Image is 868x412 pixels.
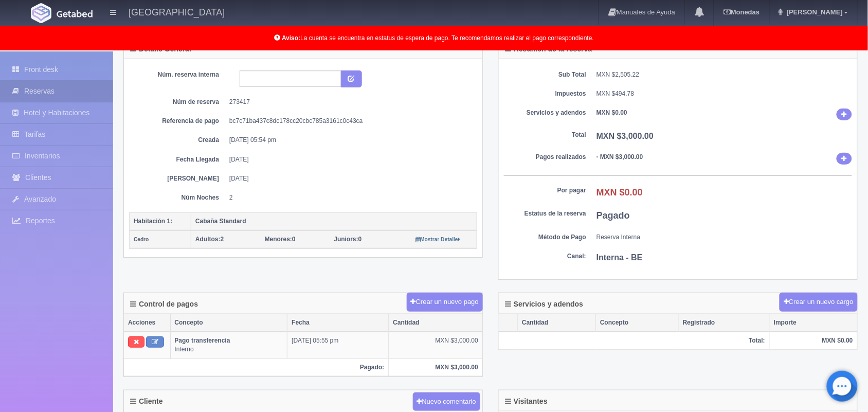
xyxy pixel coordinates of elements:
[504,252,586,261] dt: Canal:
[195,236,224,243] span: 2
[229,117,469,126] dd: bc7c71ba437c8dc178cc20cbc785a3161c0c43ca
[505,398,548,405] h4: Visitantes
[596,314,679,332] th: Concepto
[134,237,149,242] small: Cedro
[287,332,389,359] td: [DATE] 05:55 pm
[413,392,481,411] button: Nuevo comentario
[504,209,586,218] dt: Estatus de la reserva
[596,132,654,140] b: MXN $3,000.00
[504,233,586,242] dt: Método de Pago
[504,153,586,162] dt: Pagos realizados
[518,314,596,332] th: Cantidad
[31,3,51,23] img: Getabed
[504,89,586,98] dt: Impuestos
[134,218,172,225] b: Habitación 1:
[265,236,292,243] strong: Menores:
[770,314,857,332] th: Importe
[137,70,219,79] dt: Núm. reserva interna
[504,70,586,79] dt: Sub Total
[780,293,858,312] button: Crear un nuevo cargo
[505,300,583,308] h4: Servicios y adendos
[596,109,627,116] b: MXN $0.00
[407,293,483,312] button: Crear un nuevo pago
[389,314,482,332] th: Cantidad
[724,8,759,16] b: Monedas
[130,300,198,308] h4: Control de pagos
[389,359,482,376] th: MXN $3,000.00
[596,89,852,98] dd: MXN $494.78
[596,253,643,262] b: Interna - BE
[124,314,170,332] th: Acciones
[229,193,469,202] dd: 2
[784,8,843,16] span: [PERSON_NAME]
[679,314,770,332] th: Registrado
[137,193,219,202] dt: Núm Noches
[596,233,852,242] dd: Reserva Interna
[137,155,219,164] dt: Fecha Llegada
[415,236,460,243] a: Mostrar Detalle
[175,337,230,344] b: Pago transferencia
[170,332,287,359] td: Interno
[504,131,586,139] dt: Total
[415,237,460,242] small: Mostrar Detalle
[170,314,287,332] th: Concepto
[596,210,630,221] b: Pagado
[596,70,852,79] dd: MXN $2,505.22
[229,136,469,145] dd: [DATE] 05:54 pm
[499,332,770,350] th: Total:
[57,10,93,17] img: Getabed
[124,359,389,376] th: Pagado:
[137,174,219,183] dt: [PERSON_NAME]
[334,236,362,243] span: 0
[229,98,469,106] dd: 273417
[137,136,219,145] dt: Creada
[504,186,586,195] dt: Por pagar
[504,109,586,117] dt: Servicios y adendos
[265,236,296,243] span: 0
[282,34,300,42] b: Aviso:
[389,332,482,359] td: MXN $3,000.00
[596,153,643,160] b: - MXN $3,000.00
[229,155,469,164] dd: [DATE]
[130,398,163,405] h4: Cliente
[770,332,857,350] th: MXN $0.00
[596,187,643,198] b: MXN $0.00
[287,314,389,332] th: Fecha
[129,5,225,18] h4: [GEOGRAPHIC_DATA]
[229,174,469,183] dd: [DATE]
[137,98,219,106] dt: Núm de reserva
[137,117,219,126] dt: Referencia de pago
[334,236,358,243] strong: Juniors:
[191,212,477,230] th: Cabaña Standard
[195,236,221,243] strong: Adultos:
